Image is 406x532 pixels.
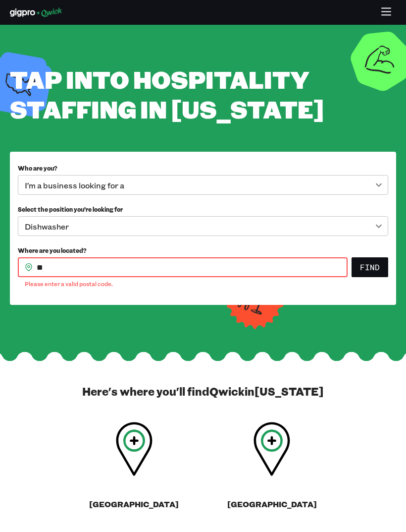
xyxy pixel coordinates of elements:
h3: [GEOGRAPHIC_DATA] [89,499,179,509]
h3: [GEOGRAPHIC_DATA] [227,499,317,509]
a: [GEOGRAPHIC_DATA] [211,422,333,517]
button: Find [352,257,388,277]
div: Dishwasher [18,216,388,236]
span: Where are you located? [18,246,87,254]
h2: Here's where you'll find Qwick in [US_STATE] [82,384,324,398]
a: [GEOGRAPHIC_DATA] [73,422,195,517]
span: Tap into Hospitality Staffing in [US_STATE] [10,63,324,125]
span: Who are you? [18,164,57,172]
p: Please enter a valid postal code. [25,279,341,289]
div: I’m a business looking for a [18,175,388,195]
span: Select the position you’re looking for [18,205,123,213]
